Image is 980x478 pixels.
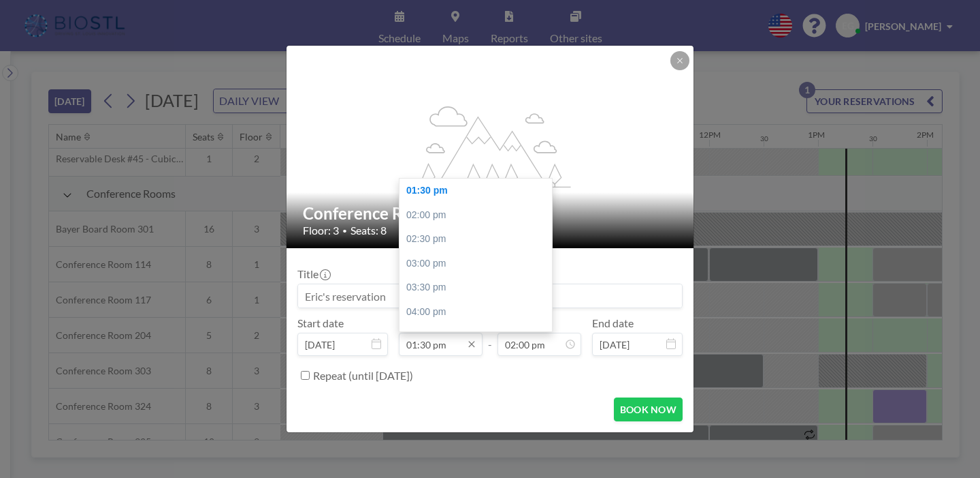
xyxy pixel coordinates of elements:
[399,227,552,252] div: 02:30 pm
[297,267,329,281] label: Title
[298,284,682,308] input: Eric's reservation
[399,179,552,203] div: 01:30 pm
[410,105,571,187] g: flex-grow: 1.2;
[303,203,679,224] h2: Conference Room 324
[592,316,634,330] label: End date
[399,203,552,228] div: 02:00 pm
[350,224,387,237] span: Seats: 8
[614,398,683,421] button: BOOK NOW
[399,275,552,300] div: 03:30 pm
[399,300,552,325] div: 04:00 pm
[488,321,492,351] span: -
[342,226,347,236] span: •
[313,369,413,383] label: Repeat (until [DATE])
[399,325,552,349] div: 04:30 pm
[303,224,339,237] span: Floor: 3
[297,316,344,330] label: Start date
[399,252,552,276] div: 03:00 pm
